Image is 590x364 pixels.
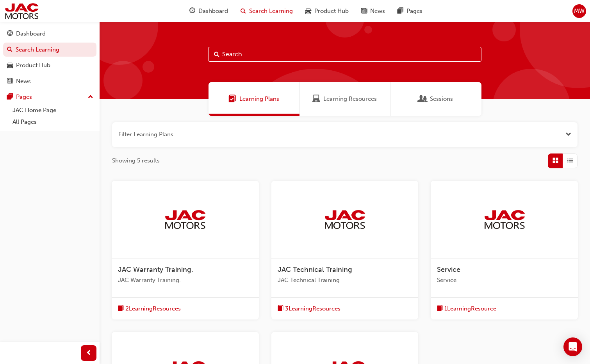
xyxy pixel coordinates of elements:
[249,7,293,16] span: Search Learning
[241,6,246,16] span: search-icon
[437,276,572,285] span: Service
[299,3,355,19] a: car-iconProduct Hub
[118,276,253,285] span: JAC Warranty Training.
[234,3,299,19] a: search-iconSearch Learning
[361,6,367,16] span: news-icon
[214,50,219,59] span: Search
[285,304,340,313] span: 3 Learning Resources
[278,304,340,314] button: book-icon3LearningResources
[3,74,96,89] a: News
[7,62,13,69] span: car-icon
[572,4,586,18] button: MW
[565,130,571,139] button: Open the filter
[112,156,160,165] span: Showing 5 results
[3,27,96,41] a: Dashboard
[208,47,481,62] input: Search...
[3,90,96,104] button: Pages
[16,77,31,86] div: News
[7,94,13,101] span: pages-icon
[574,7,585,16] span: MW
[563,337,582,356] div: Open Intercom Messenger
[444,304,496,313] span: 1 Learning Resource
[278,265,352,274] span: JAC Technical Training
[239,95,279,103] span: Learning Plans
[125,304,181,313] span: 2 Learning Resources
[16,93,32,102] div: Pages
[271,181,419,320] a: jac-portalJAC Technical TrainingJAC Technical Trainingbook-icon3LearningResources
[118,265,193,274] span: JAC Warranty Training.
[9,116,96,128] a: All Pages
[430,95,453,103] span: Sessions
[567,156,573,165] span: List
[86,348,92,358] span: prev-icon
[323,95,377,103] span: Learning Resources
[314,7,349,16] span: Product Hub
[118,304,181,314] button: book-icon2LearningResources
[355,3,391,19] a: news-iconNews
[431,181,578,320] a: jac-portalServiceServicebook-icon1LearningResource
[7,78,13,85] span: news-icon
[437,304,496,314] button: book-icon1LearningResource
[437,304,443,314] span: book-icon
[390,82,481,116] a: SessionsSessions
[198,7,228,16] span: Dashboard
[209,82,299,116] a: Learning PlansLearning Plans
[183,3,234,19] a: guage-iconDashboard
[437,265,460,274] span: Service
[305,6,311,16] span: car-icon
[312,95,320,103] span: Learning Resources
[3,43,96,57] a: Search Learning
[118,304,124,314] span: book-icon
[88,92,93,102] span: up-icon
[299,82,390,116] a: Learning ResourcesLearning Resources
[9,104,96,116] a: JAC Home Page
[7,30,13,37] span: guage-icon
[112,181,259,320] a: jac-portalJAC Warranty Training.JAC Warranty Training.book-icon2LearningResources
[483,209,526,230] img: jac-portal
[3,58,96,73] a: Product Hub
[370,7,385,16] span: News
[323,209,366,230] img: jac-portal
[4,2,39,20] img: jac-portal
[16,29,46,38] div: Dashboard
[16,61,50,70] div: Product Hub
[189,6,195,16] span: guage-icon
[406,7,422,16] span: Pages
[3,25,96,90] button: DashboardSearch LearningProduct HubNews
[397,6,403,16] span: pages-icon
[278,304,283,314] span: book-icon
[553,156,558,165] span: Grid
[7,46,12,54] span: search-icon
[164,209,207,230] img: jac-portal
[278,276,412,285] span: JAC Technical Training
[419,95,427,103] span: Sessions
[391,3,429,19] a: pages-iconPages
[228,95,236,103] span: Learning Plans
